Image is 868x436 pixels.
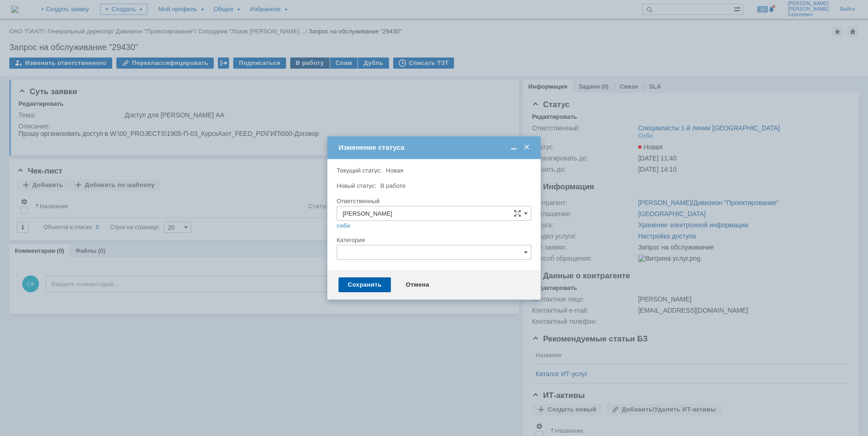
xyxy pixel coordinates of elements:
[380,182,405,189] span: В работе
[337,222,351,230] a: себе
[522,143,531,152] span: Закрыть
[337,167,382,174] label: Текущий статус:
[337,182,377,189] label: Новый статус:
[386,167,403,174] span: Новая
[514,210,521,217] span: Сложная форма
[509,143,518,152] span: Свернуть (Ctrl + M)
[337,198,530,204] div: Ответственный
[338,143,531,152] div: Изменение статуса
[337,237,530,243] div: Категория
